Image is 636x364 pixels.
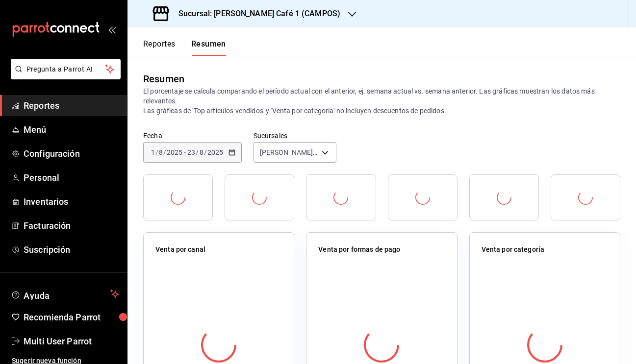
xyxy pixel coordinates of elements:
[171,8,340,20] h3: Sucursal: [PERSON_NAME] Café 1 (CAMPOS)
[184,148,186,156] span: -
[143,39,226,56] div: navigation tabs
[143,39,176,56] button: Reportes
[24,288,106,300] span: Ayuda
[24,243,119,256] span: Suscripción
[24,171,119,184] span: Personal
[143,132,242,139] label: Fecha
[254,132,336,139] label: Sucursales
[26,64,105,74] span: Pregunta a Parrot AI
[166,148,183,156] input: ----
[163,148,166,156] span: /
[204,148,207,156] span: /
[187,148,196,156] input: --
[207,148,224,156] input: ----
[155,244,205,255] p: Venta por canal
[24,147,119,160] span: Configuración
[196,148,199,156] span: /
[11,59,121,79] button: Pregunta a Parrot AI
[24,219,119,232] span: Facturación
[151,148,155,156] input: --
[24,335,119,348] span: Multi User Parrot
[108,25,116,33] button: open_drawer_menu
[482,244,545,255] p: Venta por categoría
[7,71,121,81] a: Pregunta a Parrot AI
[143,86,620,116] p: El porcentaje se calcula comparando el período actual con el anterior, ej. semana actual vs. sema...
[158,148,163,156] input: --
[199,148,204,156] input: --
[191,39,226,56] button: Resumen
[24,99,119,112] span: Reportes
[260,147,318,157] span: [PERSON_NAME] Café 1 (CAMPOS)
[24,123,119,136] span: Menú
[155,148,158,156] span: /
[318,244,400,255] p: Venta por formas de pago
[24,311,119,324] span: Recomienda Parrot
[143,72,184,86] div: Resumen
[24,195,119,208] span: Inventarios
